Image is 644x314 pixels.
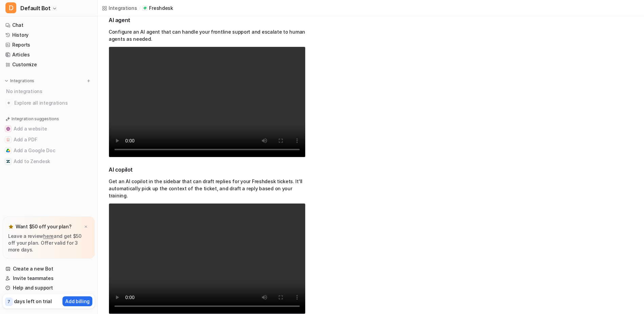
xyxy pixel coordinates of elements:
p: Add billing [65,298,90,305]
h3: AI agent [109,16,306,24]
div: No integrations [4,86,95,97]
video: Your browser does not support the video tag. [109,47,306,157]
p: Integration suggestions [12,116,59,122]
span: Default Bot [20,3,51,13]
button: Add a PDFAdd a PDF [3,134,95,145]
a: Articles [3,50,95,59]
img: star [8,224,14,229]
button: Add a Google DocAdd a Google Doc [3,145,95,156]
a: Freshdesk [142,5,173,12]
a: here [43,233,54,239]
h3: AI copilot [109,165,306,174]
img: explore all integrations [5,100,12,106]
img: expand menu [4,78,9,83]
p: Want $50 off your plan? [16,223,72,230]
button: Add to ZendeskAdd to Zendesk [3,156,95,167]
img: Add a website [6,127,10,131]
img: Add a Google Doc [6,149,10,153]
button: Add billing [62,296,92,306]
video: Your browser does not support the video tag. [109,203,306,314]
a: Reports [3,40,95,50]
a: Customize [3,60,95,69]
p: Freshdesk [149,5,173,12]
a: Integrations [102,4,137,12]
img: Add to Zendesk [6,159,10,163]
span: / [139,5,141,11]
span: D [5,2,16,13]
a: Explore all integrations [3,98,95,108]
img: Add a PDF [6,138,10,142]
img: x [84,225,88,229]
div: Integrations [109,4,137,12]
a: Create a new Bot [3,264,95,274]
p: 7 [7,299,10,305]
p: days left on trial [14,298,52,305]
a: Invite teammates [3,274,95,283]
p: Integrations [10,78,34,84]
p: Configure an AI agent that can handle your frontline support and escalate to human agents as needed. [109,28,306,42]
a: Help and support [3,283,95,293]
p: Leave a review and get $50 off your plan. Offer valid for 3 more days. [8,233,89,253]
button: Add a websiteAdd a website [3,123,95,134]
button: Integrations [3,77,36,84]
p: Get an AI copilot in the sidebar that can draft replies for your Freshdesk tickets. It'll automat... [109,178,306,199]
img: menu_add.svg [86,78,91,83]
a: Chat [3,20,95,30]
span: Explore all integrations [14,98,92,108]
a: History [3,30,95,40]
